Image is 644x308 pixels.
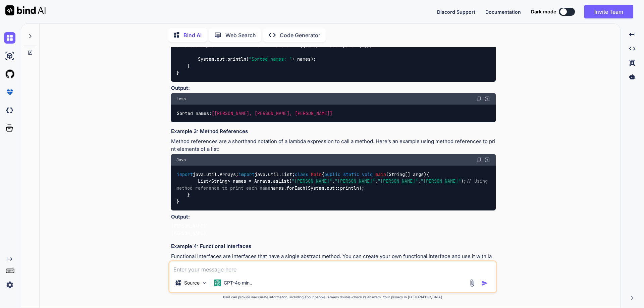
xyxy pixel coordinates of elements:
img: darkCloudIdeIcon [4,105,15,116]
strong: Output: [171,213,190,220]
span: Main [311,171,322,177]
img: premium [4,86,15,98]
span: names [196,110,209,116]
span: "[PERSON_NAME]" [378,178,418,184]
img: Bind AI [5,5,46,15]
p: GPT-4o min.. [224,280,252,286]
img: copy [476,157,482,163]
img: chat [4,32,15,44]
img: Open in Browser [484,96,490,102]
p: Method references are a shorthand notation of a lambda expression to call a method. Here’s an exa... [171,138,496,153]
code: java.util.Arrays; java.util.List; { { List<String> names = Arrays.asList( , , , ); names.forEach(... [176,171,490,205]
img: settings [4,279,15,291]
span: Dark mode [531,8,556,15]
span: Java [176,157,186,163]
button: Documentation [485,8,521,15]
span: void [362,171,373,177]
strong: Output: [171,85,190,91]
span: public [324,171,340,177]
button: Discord Support [437,8,475,15]
h3: Example 3: Method References [171,128,496,135]
p: Web Search [225,31,256,39]
code: java.util.Arrays; java.util.List; { { List<String> names = Arrays.asList( , , , ); names.sort((a,... [176,28,490,76]
span: Documentation [485,9,521,15]
img: attachment [468,279,476,287]
p: Bind AI [183,31,202,39]
p: Functional interfaces are interfaces that have a single abstract method. You can create your own ... [171,253,496,268]
span: main [375,171,386,177]
span: "[PERSON_NAME]" [292,178,332,184]
span: "Sorted names: " [249,56,292,62]
span: (String[] args) [386,171,426,177]
img: icon [481,280,488,287]
img: Open in Browser [484,157,490,163]
p: Code Generator [280,31,320,39]
img: Pick Models [202,280,207,286]
img: copy [476,96,482,102]
span: class [295,171,308,177]
img: ai-studio [4,50,15,62]
span: [[PERSON_NAME], [PERSON_NAME], [PERSON_NAME]] [212,110,332,116]
button: Invite Team [584,5,633,18]
h3: Example 4: Functional Interfaces [171,243,496,250]
span: "[PERSON_NAME]" [335,178,375,184]
span: Discord Support [437,9,475,15]
img: GPT-4o mini [214,280,221,286]
span: // Using a lambda expression to sort the list [176,36,490,49]
span: import [177,171,193,177]
span: static [343,171,359,177]
p: Source [184,280,200,286]
span: import [238,171,255,177]
span: Sorted [177,110,193,116]
p: Bind can provide inaccurate information, including about people. Always double-check its answers.... [168,295,497,300]
code: : [176,110,333,117]
img: githubLight [4,68,15,80]
span: "[PERSON_NAME]" [421,178,461,184]
code: [PERSON_NAME] [PERSON_NAME] [171,223,206,237]
span: Less [176,96,186,102]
